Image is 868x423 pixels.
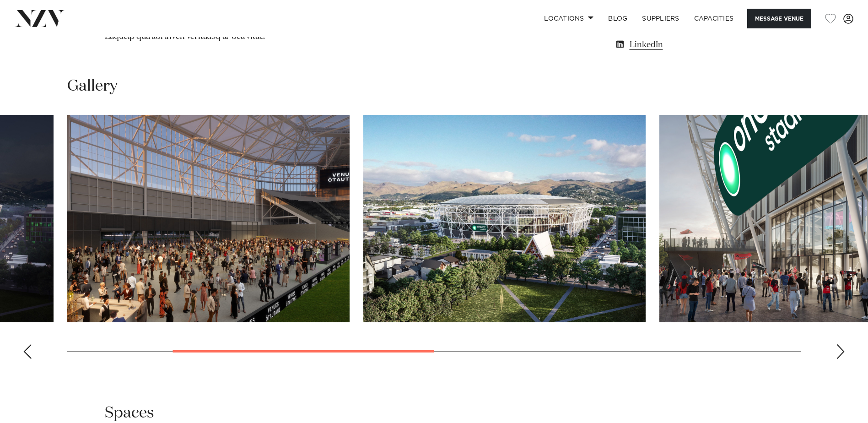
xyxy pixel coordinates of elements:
a: Locations [537,9,601,28]
img: Inside of One New Zealand Stadium [67,115,350,322]
a: LinkedIn [615,38,764,51]
swiper-slide: 2 / 7 [67,115,350,322]
img: nzv-logo.png [15,10,65,27]
h2: Gallery [67,76,118,97]
a: SUPPLIERS [635,9,686,28]
swiper-slide: 3 / 7 [363,115,646,322]
a: BLOG [601,9,635,28]
a: Capacities [687,9,741,28]
img: External view of One New Zealand Stadium on a sunny day [363,115,646,322]
button: Message Venue [747,9,811,28]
